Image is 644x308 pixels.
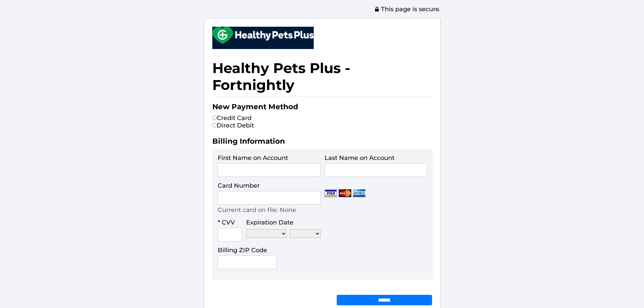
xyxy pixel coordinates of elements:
[212,123,217,127] input: Direct Debit
[218,206,296,214] p: Current card on file: None
[325,154,395,162] label: Last Name on Account
[212,122,254,129] label: Direct Debit
[212,102,432,114] h2: New Payment Method
[212,27,314,44] img: small.png
[374,5,440,13] span: This page is secure.
[212,114,252,122] label: Credit Card
[218,246,267,254] label: Billing ZIP Code
[353,189,365,197] img: Amex
[246,219,293,226] label: Expiration Date
[212,56,432,97] h1: Healthy Pets Plus - Fortnightly
[212,137,432,149] h2: Billing Information
[218,154,288,162] label: First Name on Account
[325,189,337,197] img: Visa
[212,116,217,120] input: Credit Card
[339,189,351,197] img: Mastercard
[218,182,260,189] label: Card Number
[218,219,235,226] label: * CVV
